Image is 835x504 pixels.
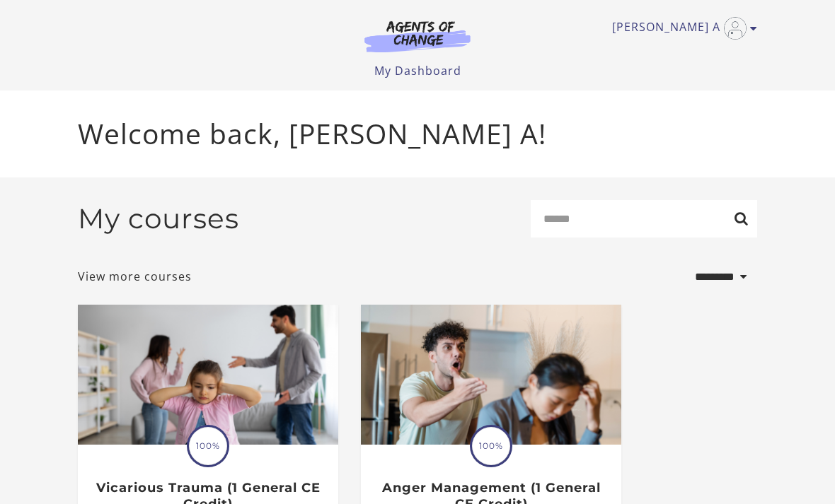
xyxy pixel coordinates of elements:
[472,427,510,465] span: 100%
[78,113,757,155] p: Welcome back, [PERSON_NAME] A!
[374,63,461,78] a: My Dashboard
[612,17,750,40] a: Toggle menu
[189,427,227,465] span: 100%
[78,268,192,285] a: View more courses
[78,202,239,235] h2: My courses
[350,20,485,52] img: Agents of Change Logo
